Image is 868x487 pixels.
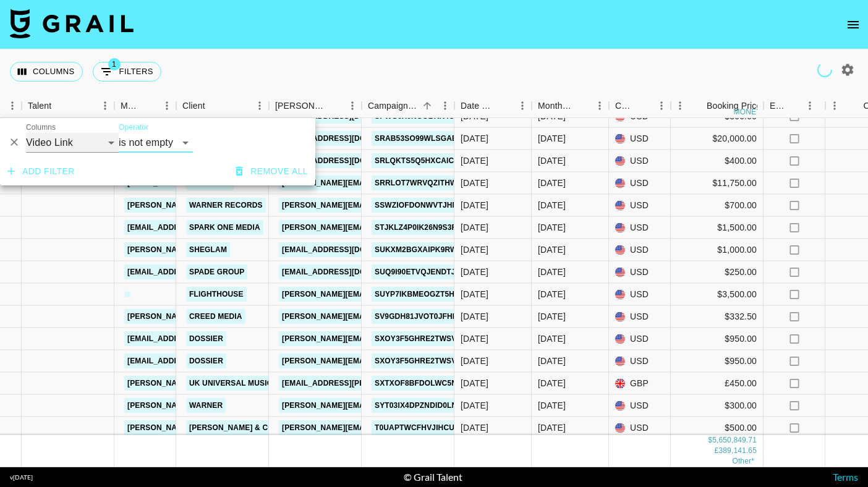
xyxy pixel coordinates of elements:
[461,221,488,234] div: 5/21/2025
[114,94,176,118] div: Manager
[496,97,513,114] button: Sort
[787,97,804,114] button: Sort
[671,417,764,439] div: $500.00
[609,128,671,150] div: USD
[825,96,844,115] button: Menu
[124,242,326,258] a: [PERSON_NAME][EMAIL_ADDRESS][DOMAIN_NAME]
[372,131,480,146] a: sRAb53SO99WlSGAEBBy0
[372,420,479,436] a: T0UaptwCFhvJiHCumYXb
[176,94,269,118] div: Client
[538,421,566,434] div: May '25
[671,306,764,328] div: $332.50
[10,9,134,38] img: Grail Talent
[186,287,247,302] a: Flighthouse
[461,244,488,256] div: 4/24/2025
[372,376,481,391] a: sXtxoF8bfdolwC5NblDn
[461,132,488,145] div: 4/19/2025
[461,155,488,167] div: 5/19/2025
[2,160,80,183] button: Add filter
[343,96,362,115] button: Menu
[770,94,787,118] div: Expenses: Remove Commission?
[461,355,488,367] div: 3/26/2025
[124,265,263,280] a: [EMAIL_ADDRESS][DOMAIN_NAME]
[461,421,488,434] div: 4/30/2025
[124,354,263,369] a: [EMAIL_ADDRESS][DOMAIN_NAME]
[279,331,480,347] a: [PERSON_NAME][EMAIL_ADDRESS][DOMAIN_NAME]
[5,133,23,151] button: Delete
[538,266,566,278] div: May '25
[671,395,764,417] div: $300.00
[532,94,609,118] div: Month Due
[124,398,389,413] a: [PERSON_NAME][EMAIL_ADDRESS][PERSON_NAME][DOMAIN_NAME]
[186,376,359,391] a: UK UNIVERSAL MUSIC OPERATIONS LIMITED
[734,108,762,116] div: money
[712,435,757,446] div: 5,650,849.71
[764,94,825,118] div: Expenses: Remove Commission?
[538,399,566,412] div: May '25
[279,153,417,169] a: [EMAIL_ADDRESS][DOMAIN_NAME]
[124,198,453,213] a: [PERSON_NAME][EMAIL_ADDRESS][PERSON_NAME][PERSON_NAME][DOMAIN_NAME]
[124,420,326,436] a: [PERSON_NAME][EMAIL_ADDRESS][DOMAIN_NAME]
[590,96,609,115] button: Menu
[609,261,671,284] div: USD
[671,172,764,195] div: $11,750.00
[186,420,294,436] a: [PERSON_NAME] & Co LLC
[671,328,764,350] div: $950.00
[3,96,22,115] button: Menu
[186,265,247,280] a: Spade Group
[652,96,671,115] button: Menu
[158,96,176,115] button: Menu
[732,457,754,465] span: € 7,396.00, CA$ 46,780.00, AU$ 13,700.00
[372,309,476,324] a: sv9gDh81jVOt0jfhklaX
[279,287,544,302] a: [PERSON_NAME][EMAIL_ADDRESS][PERSON_NAME][DOMAIN_NAME]
[186,198,266,213] a: Warner Records
[279,398,544,413] a: [PERSON_NAME][EMAIL_ADDRESS][PERSON_NAME][DOMAIN_NAME]
[186,354,226,369] a: Dossier
[372,265,474,280] a: suq9I90etVqJEnDtJAgZ
[671,150,764,172] div: $400.00
[513,96,532,115] button: Menu
[816,61,834,79] span: Refreshing campaigns, users, talent, clients, campaigns...
[461,266,488,278] div: 5/14/2025
[279,420,544,436] a: [PERSON_NAME][EMAIL_ADDRESS][PERSON_NAME][DOMAIN_NAME]
[404,471,462,483] div: © Grail Talent
[609,150,671,172] div: USD
[108,58,121,70] span: 1
[707,94,761,118] div: Booking Price
[279,376,480,391] a: [EMAIL_ADDRESS][PERSON_NAME][DOMAIN_NAME]
[51,97,69,114] button: Sort
[609,306,671,328] div: USD
[326,97,343,114] button: Sort
[461,310,488,323] div: 5/14/2025
[689,97,707,114] button: Sort
[372,153,478,169] a: sRlQkTs5Q5HxCaiC4UnD
[372,176,482,191] a: SRRLoT7wrVqZItHWVcoG
[119,122,148,133] label: Operator
[671,261,764,284] div: $250.00
[635,97,652,114] button: Sort
[186,398,226,413] a: Warner
[461,177,488,189] div: 2/18/2025
[671,239,764,261] div: $1,000.00
[368,94,419,118] div: Campaign (Type)
[461,288,488,300] div: 5/17/2025
[538,199,566,211] div: May '25
[538,155,566,167] div: May '25
[124,331,263,347] a: [EMAIL_ADDRESS][DOMAIN_NAME]
[279,265,417,280] a: [EMAIL_ADDRESS][DOMAIN_NAME]
[609,239,671,261] div: USD
[140,97,158,114] button: Sort
[454,94,532,118] div: Date Created
[609,172,671,195] div: USD
[250,96,269,115] button: Menu
[275,94,326,118] div: [PERSON_NAME]
[538,244,566,256] div: May '25
[846,97,863,114] button: Sort
[538,355,566,367] div: May '25
[279,198,544,213] a: [PERSON_NAME][EMAIL_ADDRESS][PERSON_NAME][DOMAIN_NAME]
[269,94,362,118] div: Booker
[28,94,51,118] div: Talent
[671,128,764,150] div: $20,000.00
[671,373,764,395] div: £450.00
[22,94,114,118] div: Talent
